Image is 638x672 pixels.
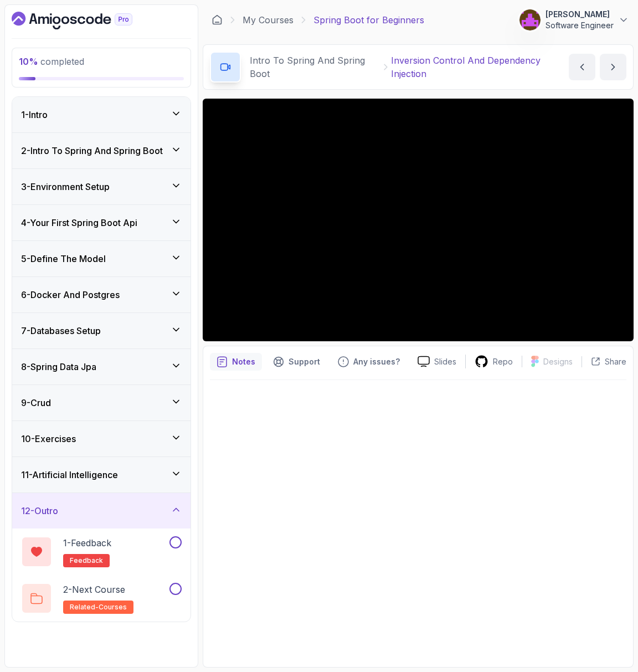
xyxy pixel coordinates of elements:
[12,12,158,29] a: Dashboard
[391,54,569,80] p: Inversion Control And Dependency Injection
[493,356,513,367] p: Repo
[409,356,465,367] a: Slides
[546,9,614,20] p: [PERSON_NAME]
[21,468,118,481] h3: 11 - Artificial Intelligence
[21,396,51,409] h3: 9 - Crud
[21,583,182,614] button: 2-Next Courserelated-courses
[331,353,407,371] button: Feedback button
[353,356,400,367] p: Any issues?
[466,355,522,368] a: Repo
[21,360,96,373] h3: 8 - Spring Data Jpa
[12,385,191,420] button: 9-Crud
[600,54,626,80] button: next content
[12,133,191,168] button: 2-Intro To Spring And Spring Boot
[12,457,191,493] button: 11-Artificial Intelligence
[70,603,127,612] span: related-courses
[313,13,424,27] p: Spring Boot for Beginners
[543,356,573,367] p: Designs
[232,356,255,367] p: Notes
[12,277,191,312] button: 6-Docker And Postgres
[19,56,84,67] span: completed
[12,241,191,276] button: 5-Define The Model
[12,313,191,348] button: 7-Databases Setup
[12,169,191,204] button: 3-Environment Setup
[19,56,38,67] span: 10 %
[519,9,541,30] img: user profile image
[21,324,101,337] h3: 7 - Databases Setup
[434,356,456,367] p: Slides
[605,356,626,367] p: Share
[546,20,614,31] p: Software Engineer
[12,493,191,529] button: 12-Outro
[63,583,125,596] p: 2 - Next Course
[12,349,191,384] button: 8-Spring Data Jpa
[21,288,120,301] h3: 6 - Docker And Postgres
[210,353,262,371] button: notes button
[70,556,103,565] span: feedback
[12,421,191,456] button: 10-Exercises
[21,144,163,157] h3: 2 - Intro To Spring And Spring Boot
[21,216,137,229] h3: 4 - Your First Spring Boot Api
[12,97,191,132] button: 1-Intro
[63,536,111,550] p: 1 - Feedback
[289,356,320,367] p: Support
[250,54,380,80] p: Intro To Spring And Spring Boot
[21,536,182,567] button: 1-Feedbackfeedback
[212,14,223,25] a: Dashboard
[519,9,629,31] button: user profile image[PERSON_NAME]Software Engineer
[12,205,191,240] button: 4-Your First Spring Boot Api
[582,356,626,367] button: Share
[21,180,110,193] h3: 3 - Environment Setup
[21,252,106,265] h3: 5 - Define The Model
[266,353,327,371] button: Support button
[243,13,294,27] a: My Courses
[203,99,634,341] iframe: 2 - Inversion Control and Dependency Injection
[21,432,76,445] h3: 10 - Exercises
[21,504,58,517] h3: 12 - Outro
[21,108,48,121] h3: 1 - Intro
[569,54,595,80] button: previous content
